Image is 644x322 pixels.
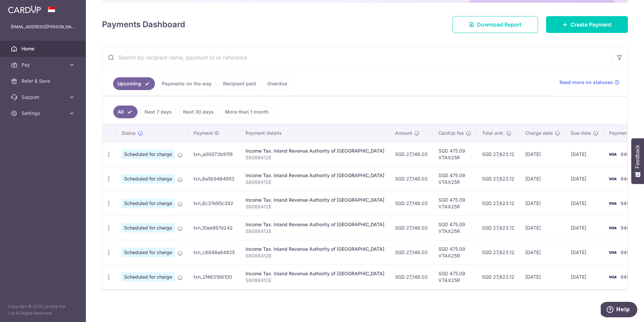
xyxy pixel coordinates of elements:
a: All [113,106,138,118]
span: Read more on statuses [559,79,613,86]
img: Bank Card [606,199,619,207]
span: Scheduled for charge [121,272,175,282]
button: Feedback - Show survey [631,138,644,184]
a: Download Report [452,16,538,33]
td: SGD 475.09 VTAX25R [433,166,477,191]
td: SGD 27,623.12 [477,215,520,240]
td: txn_2f463166100 [188,265,240,289]
span: Scheduled for charge [121,174,175,184]
td: SGD 475.09 VTAX25R [433,215,477,240]
span: Scheduled for charge [121,248,175,257]
img: Bank Card [606,248,619,256]
td: SGD 475.09 VTAX25R [433,142,477,166]
span: Status [121,130,136,136]
a: Create Payment [546,16,628,33]
span: Scheduled for charge [121,150,175,159]
a: Payments on the way [158,77,216,90]
td: SGD 27,623.12 [477,166,520,191]
td: txn_6a5b9464953 [188,166,240,191]
span: Download Report [477,21,522,29]
td: [DATE] [566,265,604,289]
p: S8088412E [246,252,384,259]
img: CardUp [8,5,41,13]
div: Income Tax. Inland Revenue Authority of [GEOGRAPHIC_DATA] [246,148,384,154]
span: Scheduled for charge [121,223,175,233]
td: [DATE] [520,240,566,265]
a: Upcoming [113,77,155,90]
div: Income Tax. Inland Revenue Authority of [GEOGRAPHIC_DATA] [246,172,384,179]
td: [DATE] [566,142,604,166]
a: Overdue [263,77,291,90]
p: S8088412E [246,154,384,161]
input: Search by recipient name, payment id or reference [102,47,611,68]
img: Bank Card [606,150,619,158]
span: 9408 [621,249,633,255]
td: SGD 27,623.12 [477,142,520,166]
span: CardUp fee [438,130,464,136]
p: S8088412E [246,277,384,284]
span: Scheduled for charge [121,199,175,208]
td: [DATE] [520,215,566,240]
img: Bank Card [606,273,619,281]
a: Next 30 days [179,106,218,118]
p: S8088412E [246,228,384,235]
td: [DATE] [520,166,566,191]
span: Pay [21,62,66,68]
td: SGD 475.09 VTAX25R [433,265,477,289]
div: Income Tax. Inland Revenue Authority of [GEOGRAPHIC_DATA] [246,221,384,228]
td: txn_a00073b91f8 [188,142,240,166]
td: SGD 27,148.03 [390,166,433,191]
img: Bank Card [606,224,619,232]
img: Bank Card [606,175,619,183]
p: S8088412E [246,203,384,210]
a: More than 1 month [221,106,273,118]
a: Read more on statuses [559,79,620,86]
td: [DATE] [566,240,604,265]
span: 9408 [621,225,633,231]
span: Refer & Save [21,78,66,84]
span: 9408 [621,151,633,157]
td: [DATE] [520,191,566,215]
h4: Payments Dashboard [102,18,185,31]
p: S8088412E [246,179,384,186]
td: SGD 27,148.03 [390,191,433,215]
span: Amount [395,130,412,136]
p: [EMAIL_ADDRESS][PERSON_NAME][DOMAIN_NAME] [11,24,75,30]
span: Feedback [635,145,641,168]
span: 9408 [621,200,633,206]
td: SGD 27,148.03 [390,265,433,289]
span: Due date [571,130,591,136]
td: SGD 475.09 VTAX25R [433,240,477,265]
div: Income Tax. Inland Revenue Authority of [GEOGRAPHIC_DATA] [246,197,384,203]
div: Income Tax. Inland Revenue Authority of [GEOGRAPHIC_DATA] [246,270,384,277]
th: Payment details [240,124,390,142]
td: SGD 27,148.03 [390,142,433,166]
td: SGD 475.09 VTAX25R [433,191,477,215]
span: Support [21,94,66,100]
td: [DATE] [520,265,566,289]
td: [DATE] [566,166,604,191]
td: SGD 27,623.12 [477,191,520,215]
td: SGD 27,623.12 [477,240,520,265]
span: 9408 [621,274,633,280]
span: Create Payment [571,21,611,29]
span: Total amt. [482,130,504,136]
span: Home [21,45,66,52]
a: Next 7 days [140,106,176,118]
td: SGD 27,148.03 [390,240,433,265]
td: txn_c6848a64925 [188,240,240,265]
iframe: Opens a widget where you can find more information [601,302,637,319]
td: SGD 27,623.12 [477,265,520,289]
div: Income Tax. Inland Revenue Authority of [GEOGRAPHIC_DATA] [246,246,384,252]
td: txn_10ee987d242 [188,215,240,240]
td: [DATE] [566,215,604,240]
span: Settings [21,110,66,117]
span: 9408 [621,176,633,182]
a: Recipient paid [219,77,260,90]
td: [DATE] [566,191,604,215]
td: txn_6c37e95c392 [188,191,240,215]
td: SGD 27,148.03 [390,215,433,240]
th: Payment ID [188,124,240,142]
span: Charge date [525,130,553,136]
